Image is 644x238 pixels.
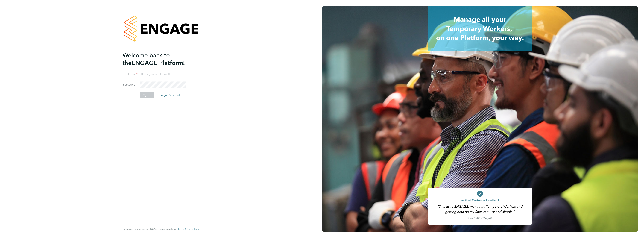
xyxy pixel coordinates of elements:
[123,51,170,66] span: Welcome back to the
[140,71,186,78] input: Enter your work email...
[123,72,138,76] label: Email
[123,83,138,87] label: Password
[157,92,183,98] button: Forgot Password
[178,227,199,231] span: Terms & Conditions
[178,228,199,231] a: Terms & Conditions
[140,92,154,98] button: Sign In
[123,51,196,67] h2: ENGAGE Platform!
[123,227,199,231] span: By accessing and using ENGAGE you agree to our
